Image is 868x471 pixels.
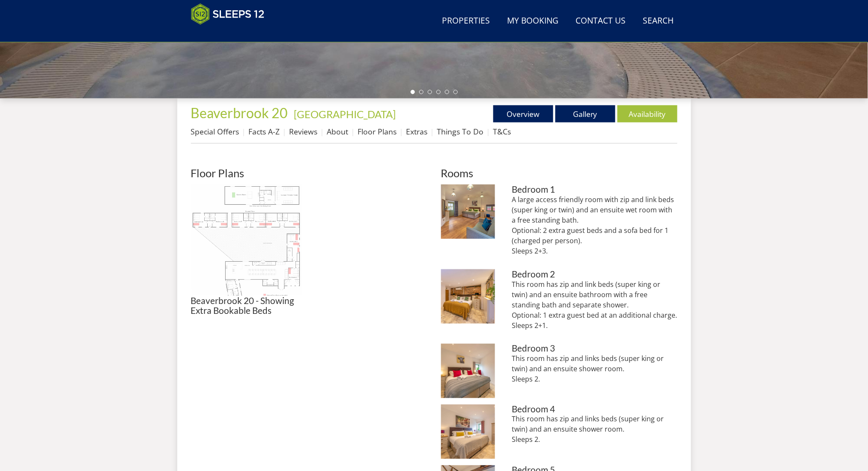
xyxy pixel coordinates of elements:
[504,12,562,31] a: My Booking
[441,344,495,398] img: Bedroom 3
[441,405,495,459] img: Bedroom 4
[358,126,397,137] a: Floor Plans
[441,167,677,179] h2: Rooms
[512,185,677,194] h3: Bedroom 1
[493,126,511,137] a: T&Cs
[493,105,553,122] a: Overview
[439,12,494,31] a: Properties
[617,105,677,122] a: Availability
[191,185,302,296] img: Beaverbrook 20 - Showing Extra Bookable Beds
[191,296,302,316] h3: Beaverbrook 20 - Showing Extra Bookable Beds
[289,126,318,137] a: Reviews
[512,405,677,414] h3: Bedroom 4
[437,126,484,137] a: Things To Do
[291,108,396,120] span: -
[191,126,239,137] a: Special Offers
[249,126,280,137] a: Facts A-Z
[191,104,288,121] span: Beaverbrook 20
[406,126,428,137] a: Extras
[573,12,629,31] a: Contact Us
[512,194,677,256] p: A large access friendly room with zip and link beds (super king or twin) and an ensuite wet room ...
[294,108,396,120] a: [GEOGRAPHIC_DATA]
[441,269,495,324] img: Bedroom 2
[191,104,291,121] a: Beaverbrook 20
[327,126,349,137] a: About
[512,354,677,385] p: This room has zip and links beds (super king or twin) and an ensuite shower room. Sleeps 2.
[512,279,677,331] p: This room has zip and link beds (super king or twin) and an ensuite bathroom with a free standing...
[191,3,265,25] img: Sleeps 12
[191,167,427,179] h2: Floor Plans
[640,12,677,31] a: Search
[555,105,615,122] a: Gallery
[512,414,677,445] p: This room has zip and links beds (super king or twin) and an ensuite shower room. Sleeps 2.
[512,344,677,354] h3: Bedroom 3
[441,185,495,239] img: Bedroom 1
[512,269,677,279] h3: Bedroom 2
[187,30,277,37] iframe: Customer reviews powered by Trustpilot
